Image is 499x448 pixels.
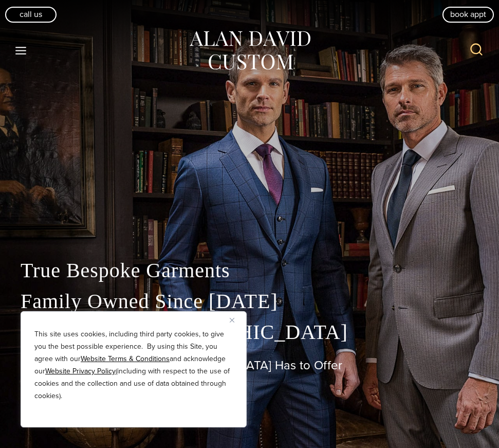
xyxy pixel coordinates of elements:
[230,314,242,326] button: Close
[442,7,494,22] a: book appt
[230,318,234,322] img: Close
[81,353,170,364] a: Website Terms & Conditions
[21,255,478,348] p: True Bespoke Garments Family Owned Since [DATE] Made in the [GEOGRAPHIC_DATA]
[34,328,233,402] p: This site uses cookies, including third party cookies, to give you the best possible experience. ...
[10,41,32,60] button: Open menu
[188,28,311,74] img: Alan David Custom
[21,358,478,373] h1: The Best Custom Suits [GEOGRAPHIC_DATA] Has to Offer
[45,366,116,377] a: Website Privacy Policy
[464,38,489,63] button: View Search Form
[5,7,57,22] a: Call Us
